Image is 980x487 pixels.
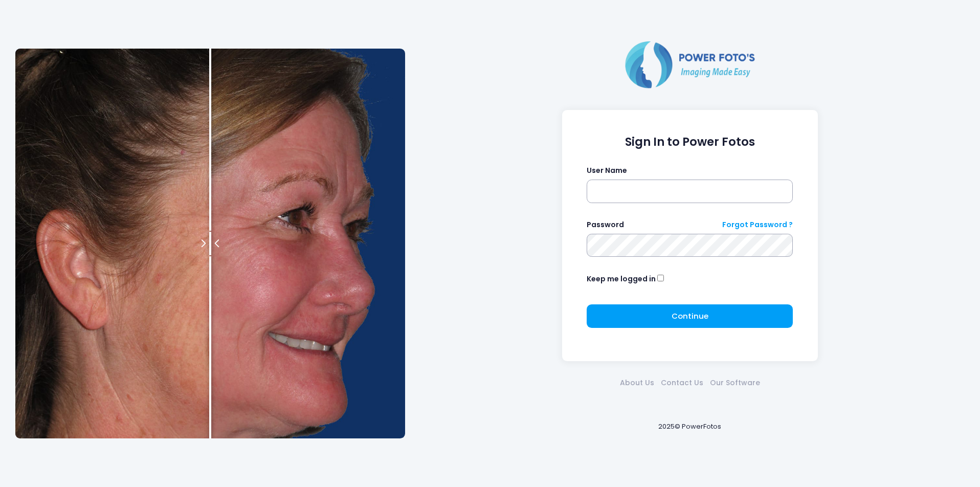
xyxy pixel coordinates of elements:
[587,165,627,176] label: User Name
[657,378,706,388] a: Contact Us
[616,378,657,388] a: About Us
[415,405,965,449] div: 2025© PowerFotos
[587,135,793,149] h1: Sign In to Power Fotos
[587,304,793,328] button: Continue
[621,39,759,90] img: Logo
[722,219,793,230] a: Forgot Password ?
[587,219,624,230] label: Password
[706,378,763,388] a: Our Software
[672,311,708,321] span: Continue
[587,274,656,284] label: Keep me logged in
